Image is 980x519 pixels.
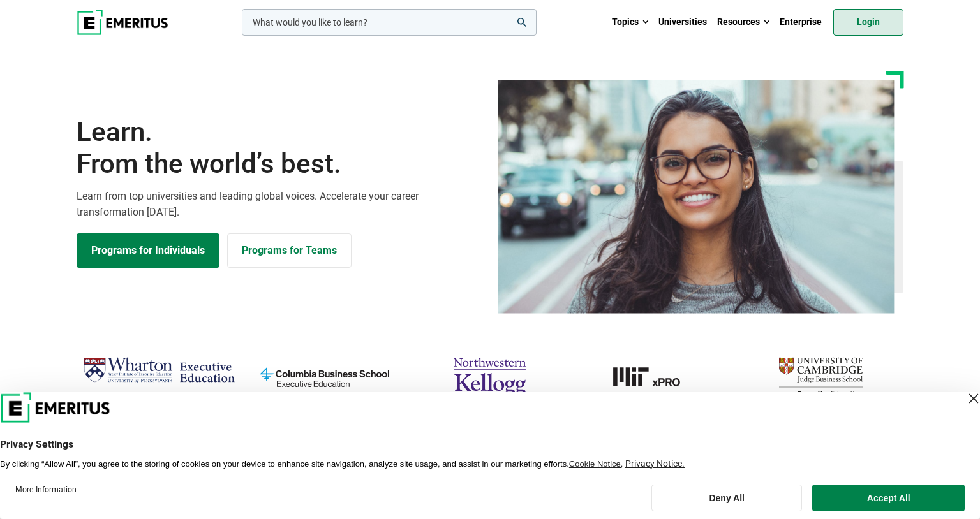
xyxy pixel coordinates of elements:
[498,80,895,314] img: Learn from the world's best
[227,233,352,268] a: Explore for Business
[413,352,566,402] img: northwestern-kellogg
[77,116,482,180] h1: Learn.
[242,9,537,36] input: woocommerce-product-search-field-0
[579,352,732,402] a: MIT-xPRO
[248,352,401,402] img: columbia-business-school
[833,9,903,36] a: Login
[579,352,732,402] img: MIT xPRO
[77,148,482,180] span: From the world’s best.
[77,233,219,268] a: Explore Programs
[83,352,235,390] img: Wharton Executive Education
[745,352,897,402] img: cambridge-judge-business-school
[77,188,482,221] p: Learn from top universities and leading global voices. Accelerate your career transformation [DATE].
